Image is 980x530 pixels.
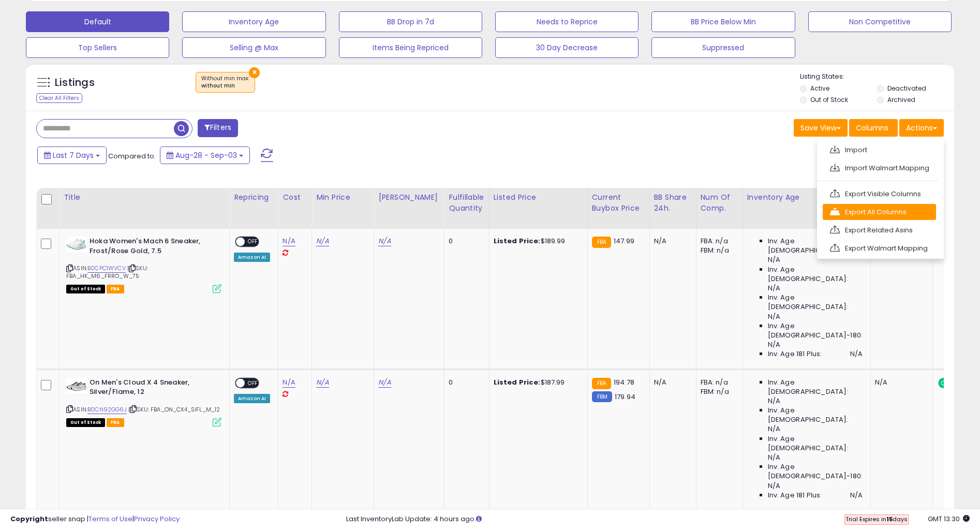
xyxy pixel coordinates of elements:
h5: Listings [55,76,95,90]
div: ASIN: [66,237,221,292]
img: 31iWdW-kosL._SL40_.jpg [66,378,87,393]
button: Inventory Age [182,11,325,32]
b: Listed Price: [494,377,541,387]
span: 147.99 [614,236,634,246]
div: Cost [283,192,307,203]
span: Inv. Age [DEMOGRAPHIC_DATA]: [768,378,863,396]
a: Import [823,142,936,158]
div: FBM: n/a [701,246,735,255]
small: FBA [592,378,611,389]
span: N/A [768,424,780,434]
div: Clear All Filters [36,93,82,103]
span: Inv. Age [DEMOGRAPHIC_DATA]-180: [768,321,863,340]
span: N/A [768,284,780,293]
small: FBM [592,391,612,402]
img: 31OOJjZ9bnL._SL40_.jpg [66,237,87,252]
div: ASIN: [66,378,221,426]
button: Selling @ Max [182,37,325,58]
div: FBA: n/a [701,237,735,246]
div: [PERSON_NAME] [378,192,440,203]
a: N/A [316,377,329,388]
div: FBA: n/a [701,378,735,387]
a: B0CPC1WVCV [87,264,126,273]
label: Active [810,84,829,93]
div: $187.99 [494,378,580,387]
span: 179.94 [615,392,635,402]
div: without min [201,82,249,90]
button: Columns [849,119,898,137]
a: N/A [283,377,295,388]
div: FBM: n/a [701,387,735,396]
span: 2025-09-11 13:30 GMT [928,514,970,524]
a: N/A [378,377,391,388]
span: | SKU: FBA_ON_CX4_SIFL_M_12 [128,405,220,414]
p: Listing States: [800,72,954,82]
span: N/A [768,481,780,491]
span: All listings that are currently out of stock and unavailable for purchase on Amazon [66,285,105,293]
b: Listed Price: [494,236,541,246]
span: FBA [107,418,124,427]
span: N/A [768,312,780,321]
div: N/A [654,237,688,246]
a: Export Visible Columns [823,186,936,202]
span: Inv. Age [DEMOGRAPHIC_DATA]: [768,293,863,312]
a: B0CN92GG6J [87,405,127,414]
button: Top Sellers [26,37,169,58]
button: BB Drop in 7d [339,11,482,32]
button: Actions [899,119,944,137]
span: All listings that are currently out of stock and unavailable for purchase on Amazon [66,418,105,427]
span: Columns [856,123,888,133]
div: $189.99 [494,237,580,246]
button: Items Being Repriced [339,37,482,58]
div: Inventory Age [747,192,866,203]
label: Deactivated [887,84,926,93]
span: Aug-28 - Sep-03 [175,150,237,160]
span: 194.78 [614,377,634,387]
span: Inv. Age [DEMOGRAPHIC_DATA]: [768,237,863,255]
span: Without min max : [201,75,249,90]
div: BB Share 24h. [654,192,692,214]
span: Inv. Age [DEMOGRAPHIC_DATA]: [768,265,863,284]
label: Archived [887,95,915,104]
span: OFF [245,238,261,246]
div: Title [64,192,225,203]
button: Needs to Reprice [495,11,639,32]
a: Terms of Use [88,514,132,524]
button: Filters [198,119,238,137]
span: Inv. Age [DEMOGRAPHIC_DATA]: [768,434,863,453]
span: Compared to: [108,151,156,161]
span: FBA [107,285,124,293]
div: N/A [875,378,925,387]
button: Save View [794,119,848,137]
div: Fulfillable Quantity [449,192,484,214]
div: Current Buybox Price [592,192,645,214]
span: N/A [768,340,780,349]
span: N/A [768,255,780,264]
button: Default [26,11,169,32]
span: Inv. Age [DEMOGRAPHIC_DATA]: [768,406,863,424]
span: Inv. Age 181 Plus: [768,491,822,500]
b: 15 [886,515,893,523]
a: Import Walmart Mapping [823,160,936,176]
a: Privacy Policy [134,514,180,524]
div: Listed Price [494,192,583,203]
button: Non Competitive [808,11,952,32]
span: Last 7 Days [53,150,94,160]
span: Inv. Age [DEMOGRAPHIC_DATA]-180: [768,462,863,481]
div: Min Price [316,192,369,203]
button: Suppressed [651,37,795,58]
label: Out of Stock [810,95,848,104]
div: Amazon AI [234,394,270,403]
a: N/A [316,236,329,246]
div: N/A [654,378,688,387]
button: 30 Day Decrease [495,37,639,58]
a: N/A [283,236,295,246]
button: × [249,67,260,78]
span: OFF [245,378,261,387]
span: ON [939,378,952,387]
div: Last InventoryLab Update: 4 hours ago. [346,514,970,524]
strong: Copyright [10,514,48,524]
div: Amazon AI [234,253,270,262]
span: N/A [850,349,863,359]
small: FBA [592,237,611,248]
